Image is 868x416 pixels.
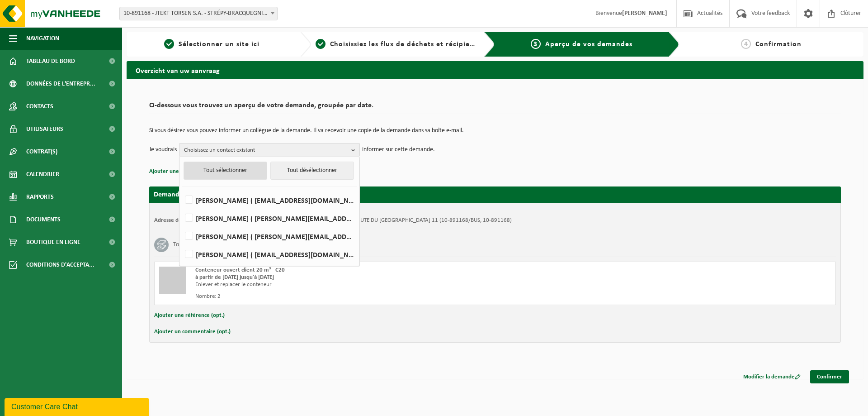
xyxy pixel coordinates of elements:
iframe: chat widget [5,396,151,416]
button: Ajouter une référence (opt.) [149,166,220,177]
span: Documents [26,208,61,231]
a: Modifier la demande [736,370,807,383]
h2: Overzicht van uw aanvraag [127,61,863,79]
span: Sélectionner un site ici [179,41,259,48]
h3: Tournures de fer [173,238,215,252]
div: Enlever et replacer le conteneur [195,281,531,288]
p: Si vous désirez vous pouvez informer un collègue de la demande. Il va recevoir une copie de la de... [149,128,841,134]
span: Calendrier [26,163,59,186]
span: Choisissez un contact existant [184,143,348,157]
td: JTEKT TORSEN S.A., 7110 STRÉPY-[GEOGRAPHIC_DATA], ROUTE DU [GEOGRAPHIC_DATA] 11 (10-891168/BUS, 1... [220,217,512,224]
label: [PERSON_NAME] ( [PERSON_NAME][EMAIL_ADDRESS][DOMAIN_NAME] ) [183,230,355,243]
a: 1Sélectionner un site ici [131,39,293,50]
span: Rapports [26,186,54,208]
label: [PERSON_NAME] ( [EMAIL_ADDRESS][DOMAIN_NAME] ) [183,248,355,261]
label: [PERSON_NAME] ( [PERSON_NAME][EMAIL_ADDRESS][DOMAIN_NAME] ) [183,211,355,225]
strong: Adresse de placement: [154,217,211,223]
span: 10-891168 - JTEKT TORSEN S.A. - STRÉPY-BRACQUEGNIES [119,7,278,20]
span: Contrat(s) [26,140,57,163]
a: 2Choisissiez les flux de déchets et récipients [316,39,477,50]
span: Aperçu de vos demandes [545,41,632,48]
span: Conditions d'accepta... [26,253,94,276]
button: Ajouter une référence (opt.) [154,310,225,321]
span: 2 [316,39,325,49]
span: Données de l'entrepr... [26,72,95,95]
span: Utilisateurs [26,118,63,140]
span: 3 [531,39,541,49]
button: Tout désélectionner [270,162,354,180]
button: Tout sélectionner [184,162,267,180]
span: Choisissiez les flux de déchets et récipients [330,41,481,48]
h2: Ci-dessous vous trouvez un aperçu de votre demande, groupée par date. [149,102,841,114]
button: Choisissez un contact existant [179,143,360,157]
a: Confirmer [810,370,849,383]
span: 4 [741,39,751,49]
strong: [PERSON_NAME] [622,10,667,17]
span: Contacts [26,95,53,118]
span: Boutique en ligne [26,231,80,253]
span: Confirmation [755,41,802,48]
span: Navigation [26,27,59,50]
label: [PERSON_NAME] ( [EMAIL_ADDRESS][DOMAIN_NAME] ) [183,193,355,207]
div: Nombre: 2 [195,293,531,300]
span: Tableau de bord [26,50,75,72]
strong: à partir de [DATE] jusqu'à [DATE] [195,274,274,280]
span: Conteneur ouvert client 20 m³ - C20 [195,267,285,273]
button: Ajouter un commentaire (opt.) [154,326,231,338]
strong: Demande pour [DATE] [154,191,222,198]
span: 10-891168 - JTEKT TORSEN S.A. - STRÉPY-BRACQUEGNIES [120,7,277,20]
span: 1 [164,39,174,49]
p: Je voudrais [149,143,177,157]
p: informer sur cette demande. [362,143,435,157]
